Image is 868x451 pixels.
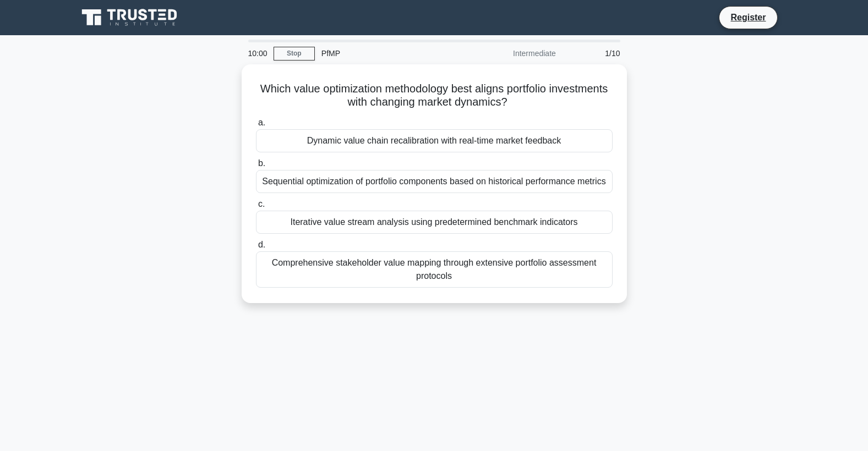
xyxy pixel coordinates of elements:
[258,158,265,168] span: b.
[258,199,265,208] span: c.
[258,240,265,249] span: d.
[242,42,274,64] div: 10:00
[724,10,772,24] a: Register
[256,170,613,193] div: Sequential optimization of portfolio components based on historical performance metrics
[466,42,563,64] div: Intermediate
[256,251,613,288] div: Comprehensive stakeholder value mapping through extensive portfolio assessment protocols
[256,211,613,234] div: Iterative value stream analysis using predetermined benchmark indicators
[255,82,614,109] h5: Which value optimization methodology best aligns portfolio investments with changing market dynam...
[315,42,466,64] div: PfMP
[563,42,627,64] div: 1/10
[258,118,265,127] span: a.
[256,129,613,152] div: Dynamic value chain recalibration with real-time market feedback
[274,47,315,61] a: Stop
